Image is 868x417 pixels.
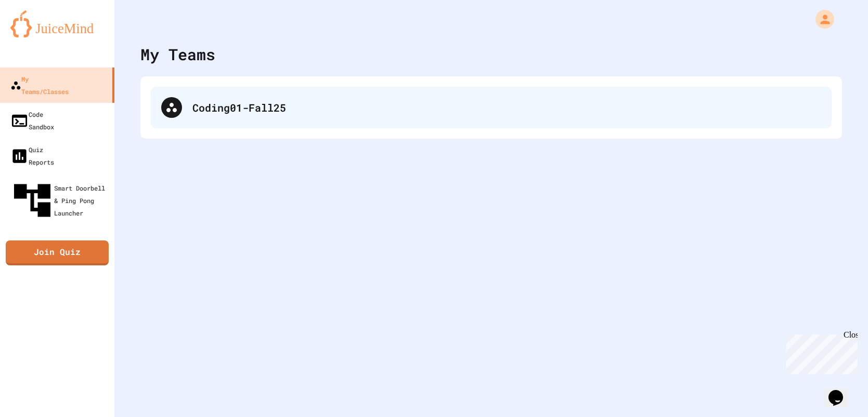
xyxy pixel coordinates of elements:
div: Code Sandbox [10,108,54,133]
div: Smart Doorbell & Ping Pong Launcher [10,179,110,222]
div: Chat with us now!Close [4,4,72,66]
img: logo-orange.svg [10,10,104,37]
div: Coding01-Fall25 [151,87,832,128]
div: My Teams [140,43,215,66]
a: Join Quiz [6,240,109,265]
div: Coding01-Fall25 [192,100,821,115]
iframe: chat widget [824,375,858,407]
div: Quiz Reports [10,143,54,168]
div: My Account [805,7,837,31]
div: My Teams/Classes [10,73,69,98]
iframe: chat widget [782,330,858,374]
